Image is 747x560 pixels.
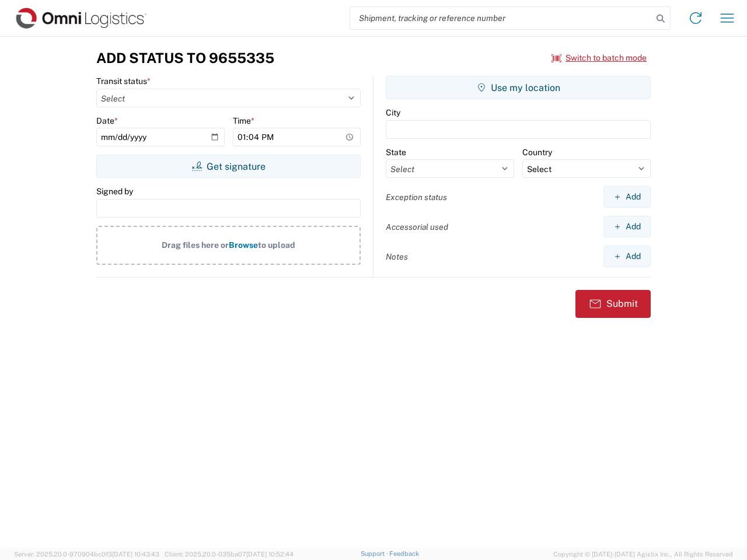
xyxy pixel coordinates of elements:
[389,550,419,557] a: Feedback
[96,116,118,126] label: Date
[162,240,229,250] span: Drag files here or
[386,251,408,262] label: Notes
[233,116,254,126] label: Time
[165,551,294,558] span: Client: 2025.20.0-035ba07
[14,551,159,558] span: Server: 2025.20.0-970904bc0f3
[575,290,651,318] button: Submit
[386,222,448,232] label: Accessorial used
[96,186,133,197] label: Signed by
[551,48,647,68] button: Switch to batch mode
[361,550,390,557] a: Support
[386,107,400,118] label: City
[386,192,447,202] label: Exception status
[522,147,552,157] label: Country
[350,7,652,29] input: Shipment, tracking or reference number
[96,155,361,178] button: Get signature
[246,551,294,558] span: [DATE] 10:52:44
[112,551,159,558] span: [DATE] 10:43:43
[603,216,651,237] button: Add
[96,76,151,86] label: Transit status
[229,240,258,250] span: Browse
[386,76,651,99] button: Use my location
[553,549,733,559] span: Copyright © [DATE]-[DATE] Agistix Inc., All Rights Reserved
[96,50,274,66] h3: Add Status to 9655335
[603,246,651,267] button: Add
[258,240,295,250] span: to upload
[386,147,406,157] label: State
[603,186,651,208] button: Add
